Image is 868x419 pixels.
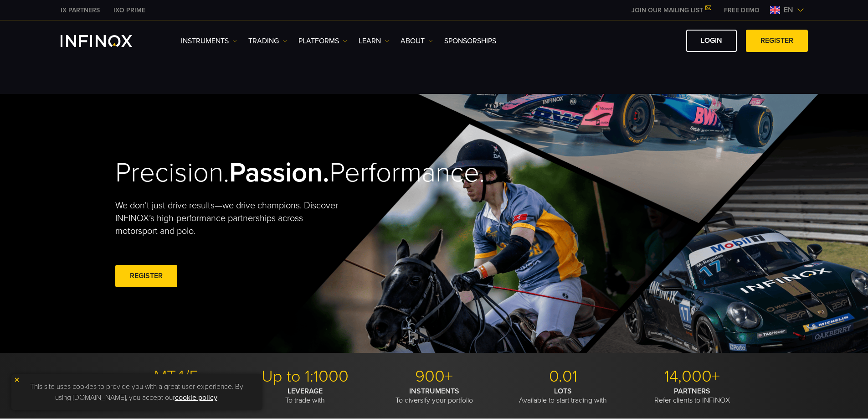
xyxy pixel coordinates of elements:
[54,5,107,15] a: INFINOX
[717,5,766,15] a: INFINOX MENU
[674,387,710,396] strong: PARTNERS
[107,5,152,15] a: INFINOX
[244,387,366,405] p: To trade with
[554,387,572,396] strong: LOTS
[502,387,624,405] p: Available to start trading with
[631,387,753,405] p: Refer clients to INFINOX
[175,393,217,402] a: cookie policy
[115,156,402,190] h2: Precision. Performance.
[359,36,389,47] a: Learn
[373,387,495,405] p: To diversify your portfolio
[115,265,177,287] a: REGISTER
[401,36,433,47] a: ABOUT
[502,367,624,387] p: 0.01
[115,367,237,387] p: MT4/5
[61,35,154,47] a: INFINOX Logo
[244,367,366,387] p: Up to 1:1000
[444,36,496,47] a: SPONSORSHIPS
[746,30,808,52] a: REGISTER
[288,387,323,396] strong: LEVERAGE
[625,6,717,14] a: JOIN OUR MAILING LIST
[16,379,257,405] p: This site uses cookies to provide you with a great user experience. By using [DOMAIN_NAME], you a...
[115,199,345,238] p: We don't just drive results—we drive champions. Discover INFINOX’s high-performance partnerships ...
[248,36,287,47] a: TRADING
[298,36,347,47] a: PLATFORMS
[14,377,20,383] img: yellow close icon
[373,367,495,387] p: 900+
[409,387,459,396] strong: INSTRUMENTS
[780,5,797,16] span: en
[686,30,737,52] a: LOGIN
[631,367,753,387] p: 14,000+
[229,156,329,189] strong: Passion.
[181,36,237,47] a: Instruments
